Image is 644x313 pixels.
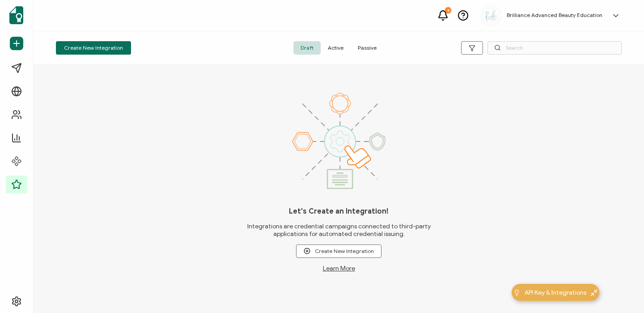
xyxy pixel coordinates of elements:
h1: Let's Create an Integration! [289,207,389,216]
input: Search [487,41,622,55]
button: Create New Integration [296,244,381,258]
span: Integrations are credential campaigns connected to third-party applications for automated credent... [242,223,436,238]
span: Draft [293,41,321,55]
img: integrations.svg [292,93,386,189]
span: Active [321,41,351,55]
button: Create New Integration [56,41,131,55]
h5: Brilliance Advanced Beauty Education [507,12,602,18]
span: API Key & Integrations [525,288,586,297]
span: Create New Integration [304,248,374,254]
img: minimize-icon.svg [591,289,597,296]
a: Learn More [323,265,355,272]
div: 8 [445,7,451,13]
img: a2bf8c6c-3aba-43b4-8354-ecfc29676cf6.jpg [484,10,498,21]
img: sertifier-logomark-colored.svg [9,6,23,24]
iframe: Chat Widget [599,270,644,313]
span: Passive [351,41,384,55]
